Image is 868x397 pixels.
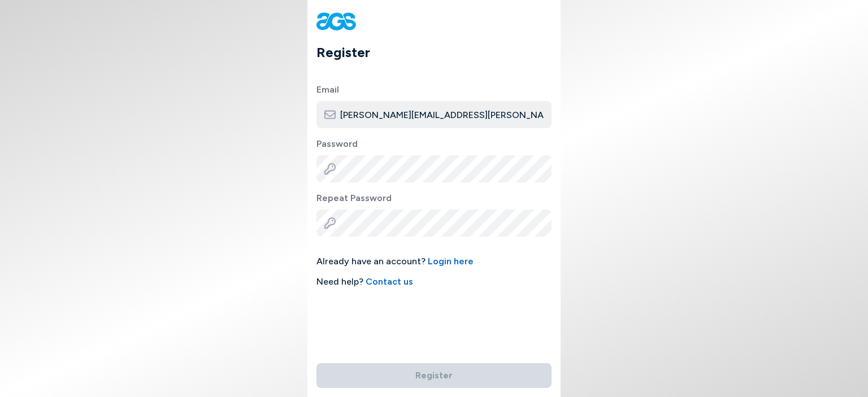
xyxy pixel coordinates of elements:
label: Repeat Password [316,191,552,205]
h1: Register [316,42,561,63]
a: Login here [428,256,474,267]
label: Password [316,137,552,151]
span: Already have an account? [316,255,552,268]
button: Register [316,363,552,388]
label: Email [316,83,552,97]
input: Type here [316,101,552,128]
a: Contact us [366,276,413,287]
span: Need help? [316,275,552,289]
